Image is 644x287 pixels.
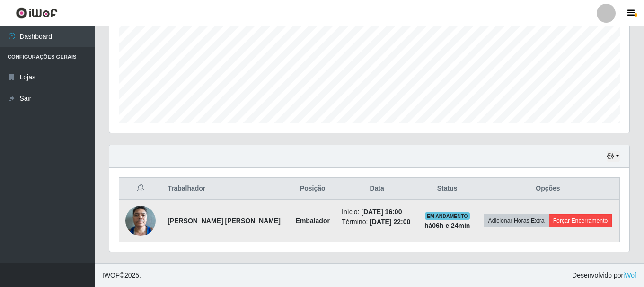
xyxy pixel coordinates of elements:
th: Opções [476,178,620,200]
th: Data [336,178,418,200]
a: iWof [623,271,636,279]
button: Adicionar Horas Extra [484,214,548,227]
strong: há 06 h e 24 min [424,222,470,229]
span: EM ANDAMENTO [425,212,470,220]
strong: Embalador [296,217,330,225]
time: [DATE] 16:00 [361,208,402,216]
th: Posição [289,178,336,200]
span: © 2025 . [102,270,141,280]
span: IWOF [102,271,120,279]
time: [DATE] 22:00 [370,218,410,226]
button: Forçar Encerramento [549,214,612,227]
li: Início: [342,207,412,217]
img: CoreUI Logo [16,7,58,19]
th: Status [418,178,476,200]
span: Desenvolvido por [572,270,636,280]
li: Término: [342,217,412,227]
strong: [PERSON_NAME] [PERSON_NAME] [168,217,281,225]
th: Trabalhador [162,178,289,200]
img: 1720641166740.jpeg [125,200,156,241]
